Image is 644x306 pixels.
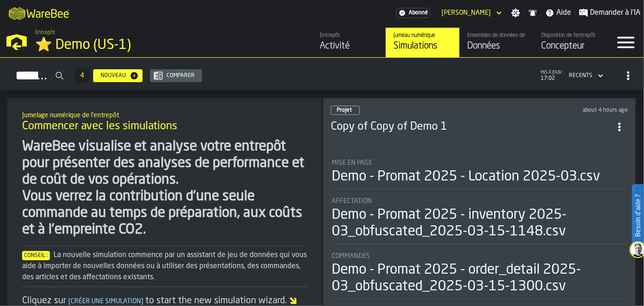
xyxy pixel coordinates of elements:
div: stat-Mise en page [332,159,627,189]
label: button-toggle-Demander à l'IA [575,7,644,18]
div: Entrepôt [320,32,378,39]
div: ⭐ Demo (US-1) [35,37,284,54]
span: [ [68,298,71,305]
h3: Copy of Copy of Demo 1 [331,120,611,134]
span: Commandes [332,252,370,260]
div: Concepteur [541,40,600,53]
label: button-toggle-Notifications [525,8,541,18]
span: Conseil : [22,251,50,260]
div: DropdownMenuValue-4 [569,72,592,79]
span: Créer une simulation [66,298,145,305]
a: link-to-/wh/i/103622fe-4b04-4da1-b95f-2619b9c959cc/designer [533,28,607,57]
span: Demander à l'IA [590,7,640,18]
span: mis à jour : [541,70,563,75]
span: Affectation [332,198,372,205]
div: Title [332,159,627,167]
span: Commencer avec les simulations [22,119,177,134]
a: link-to-/wh/i/103622fe-4b04-4da1-b95f-2619b9c959cc/settings/billing [396,8,430,18]
div: title-Commencer avec les simulations [15,105,315,138]
div: status-0 2 [331,106,360,115]
label: button-toggle-Aide [542,7,575,18]
span: Mise en page [332,159,372,167]
div: DropdownMenuValue-Salma HICHAM [438,7,504,18]
span: ] [141,298,143,305]
div: stat-Commandes [332,252,627,299]
div: Title [332,198,627,205]
h2: Sub Title [22,110,307,119]
span: Abonné [409,10,428,16]
div: DropdownMenuValue-Salma HICHAM [441,9,491,17]
div: Abonnement au menu [396,8,430,18]
div: Activité [320,40,378,53]
span: Aide [556,7,571,18]
div: stat-Affectation [332,198,627,244]
span: Entrepôt [35,30,55,36]
div: Nouveau [97,72,130,79]
div: Comparer [163,72,198,79]
div: La nouvelle simulation commence par un assistant de jeu de données qui vous aide à importer de no... [22,250,307,283]
a: link-to-/wh/i/103622fe-4b04-4da1-b95f-2619b9c959cc/simulations [386,28,459,57]
div: Demo - Promat 2025 - inventory 2025-03_obfuscated_2025-03-15-1148.csv [332,207,627,240]
label: Besoin d'aide ? [633,185,643,246]
a: link-to-/wh/i/103622fe-4b04-4da1-b95f-2619b9c959cc/data [459,28,533,57]
a: link-to-/wh/i/103622fe-4b04-4da1-b95f-2619b9c959cc/feed/ [312,28,386,57]
div: Ensembles de données de l'entrepôt [467,32,526,39]
div: Title [332,252,627,260]
div: WareBee visualise et analyse votre entrepôt pour présenter des analyses de performance et de coût... [22,138,307,238]
div: Updated: 19/08/2025 13:00:01 Created: 19/08/2025 12:58:56 [495,107,628,114]
div: Simulations [394,40,452,53]
div: DropdownMenuValue-4 [565,70,605,81]
button: button-Comparer [150,69,202,82]
div: Jumeau numérique [394,32,452,39]
div: Disposition de l'entrepôt [541,32,600,39]
span: 17:02 [541,75,563,82]
label: button-toggle-Menu [608,28,644,57]
div: Données [467,40,526,53]
button: button-Nouveau [93,69,143,82]
div: Demo - Promat 2025 - order_detail 2025-03_obfuscated_2025-03-15-1300.csv [332,262,627,295]
label: button-toggle-Paramètres [507,8,524,18]
span: Projet [337,108,352,113]
div: ButtonLoadMore-En savoir plus-Prévenir-Première-Dernière [71,68,93,83]
div: Demo - Promat 2025 - Location 2025-03.csv [332,168,600,185]
span: 4 [80,72,84,79]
